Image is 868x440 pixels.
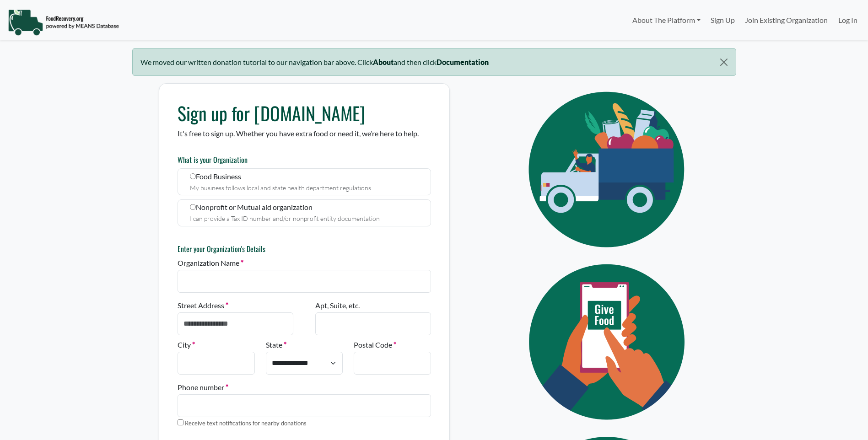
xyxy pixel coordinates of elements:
label: Nonprofit or Mutual aid organization [178,199,431,226]
label: Postal Code [354,339,396,350]
h1: Sign up for [DOMAIN_NAME] [178,102,431,124]
h6: Enter your Organization's Details [178,245,431,253]
b: About [373,58,394,66]
b: Documentation [437,58,489,66]
a: Sign Up [706,11,740,29]
input: Food Business My business follows local and state health department regulations [190,173,196,179]
label: Phone number [178,382,228,393]
a: Log In [833,11,863,29]
button: Close [712,48,735,76]
label: Receive text notifications for nearby donations [185,419,307,428]
a: About The Platform [627,11,705,29]
div: We moved our written donation tutorial to our navigation bar above. Click and then click [132,48,736,76]
img: Eye Icon [508,83,709,256]
p: It's free to sign up. Whether you have extra food or need it, we’re here to help. [178,128,431,139]
label: Organization Name [178,258,243,268]
small: My business follows local and state health department regulations [190,184,371,192]
h6: What is your Organization [178,156,431,164]
label: Food Business [178,168,431,195]
label: Apt, Suite, etc. [315,300,360,311]
label: State [266,339,286,350]
img: NavigationLogo_FoodRecovery-91c16205cd0af1ed486a0f1a7774a6544ea792ac00100771e7dd3ec7c0e58e41.png [8,9,119,36]
small: I can provide a Tax ID number and/or nonprofit entity documentation [190,215,380,222]
img: Eye Icon [508,256,709,428]
input: Nonprofit or Mutual aid organization I can provide a Tax ID number and/or nonprofit entity docume... [190,204,196,210]
a: Join Existing Organization [740,11,833,29]
label: Street Address [178,300,228,311]
label: City [178,339,195,350]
